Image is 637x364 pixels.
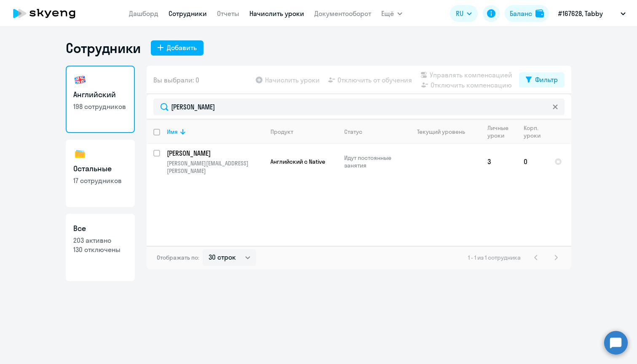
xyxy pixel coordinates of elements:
span: RU [456,8,463,19]
button: Фильтр [519,72,565,88]
a: Английский198 сотрудников [66,66,135,133]
span: 1 - 1 из 1 сотрудника [468,254,521,261]
p: 203 активно [73,236,127,245]
div: Корп. уроки [524,124,547,139]
div: Корп. уроки [524,124,542,139]
a: Начислить уроки [249,9,304,18]
div: Баланс [510,8,532,19]
a: Документооборот [314,9,371,18]
h3: Остальные [73,163,127,174]
button: #167628, Tabby [554,3,630,24]
button: Ещё [381,5,402,22]
button: Балансbalance [505,5,549,22]
td: 0 [517,144,548,179]
td: 3 [481,144,517,179]
p: #167628, Tabby [558,8,603,19]
p: [PERSON_NAME] [167,149,262,158]
a: Остальные17 сотрудников [66,140,135,207]
span: Вы выбрали: 0 [153,75,199,85]
p: Идут постоянные занятия [344,154,402,169]
h3: Все [73,223,127,234]
div: Продукт [270,128,337,136]
a: Отчеты [217,9,239,18]
p: 198 сотрудников [73,102,127,111]
div: Личные уроки [487,124,517,139]
div: Добавить [167,43,197,53]
div: Статус [344,128,362,136]
p: 130 отключены [73,245,127,254]
button: RU [450,5,478,22]
div: Текущий уровень [417,128,465,136]
input: Поиск по имени, email, продукту или статусу [153,98,565,115]
button: Добавить [151,40,203,56]
a: Дашборд [129,9,158,18]
h1: Сотрудники [66,40,141,56]
img: balance [535,9,544,18]
div: Имя [167,128,263,136]
div: Фильтр [535,74,558,85]
a: Сотрудники [169,9,207,18]
span: Английский с Native [270,158,325,165]
div: Личные уроки [487,124,511,139]
div: Имя [167,128,178,136]
span: Ещё [381,8,394,19]
a: Все203 активно130 отключены [66,214,135,281]
img: others [73,147,87,161]
div: Продукт [270,128,293,136]
p: 17 сотрудников [73,176,127,185]
span: Отображать по: [157,254,199,261]
h3: Английский [73,89,127,100]
img: english [73,73,87,87]
a: [PERSON_NAME] [167,149,263,158]
div: Статус [344,128,402,136]
p: [PERSON_NAME][EMAIL_ADDRESS][PERSON_NAME] [167,159,263,175]
div: Текущий уровень [409,128,480,136]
